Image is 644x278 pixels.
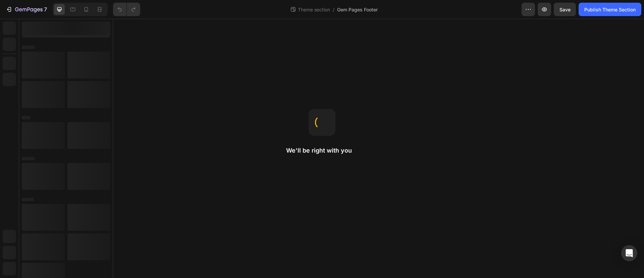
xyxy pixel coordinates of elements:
span: Gem Pages Footer [337,6,378,13]
span: Save [559,7,571,12]
span: / [333,6,334,13]
button: Save [554,3,576,16]
button: Publish Theme Section [579,3,641,16]
h2: We'll be right with you [286,147,358,155]
button: 7 [3,3,50,16]
div: Undo/Redo [113,3,140,16]
div: Publish Theme Section [584,6,636,13]
div: Open Intercom Messenger [621,245,637,261]
p: 7 [44,5,47,13]
span: Theme section [297,6,331,13]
